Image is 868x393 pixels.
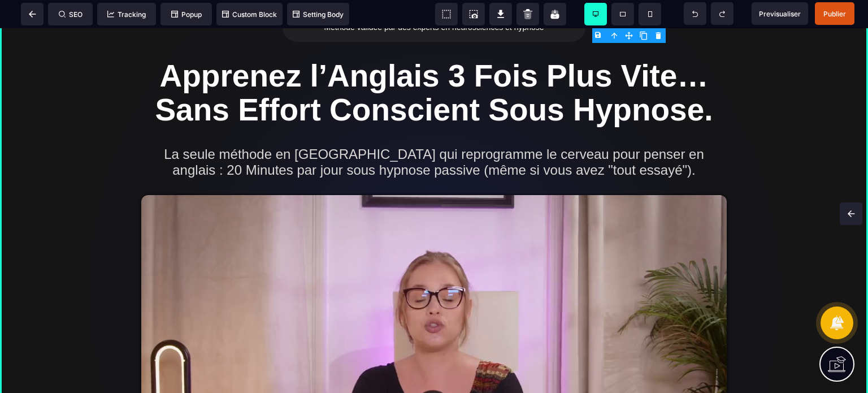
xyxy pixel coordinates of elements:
[759,10,801,18] span: Previsualiser
[435,3,458,25] span: View components
[823,10,846,18] span: Publier
[171,10,202,19] span: Popup
[59,10,83,19] span: SEO
[141,25,727,104] h1: Apprenez l’Anglais 3 Fois Plus Vite…Sans Effort Conscient Sous Hypnose.
[107,10,146,19] span: Tracking
[293,10,344,19] span: Setting Body
[222,10,277,19] span: Custom Block
[752,2,808,25] span: Preview
[462,3,485,25] span: Screenshot
[141,113,727,156] h2: La seule méthode en [GEOGRAPHIC_DATA] qui reprogramme le cerveau pour penser en anglais : 20 Minu...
